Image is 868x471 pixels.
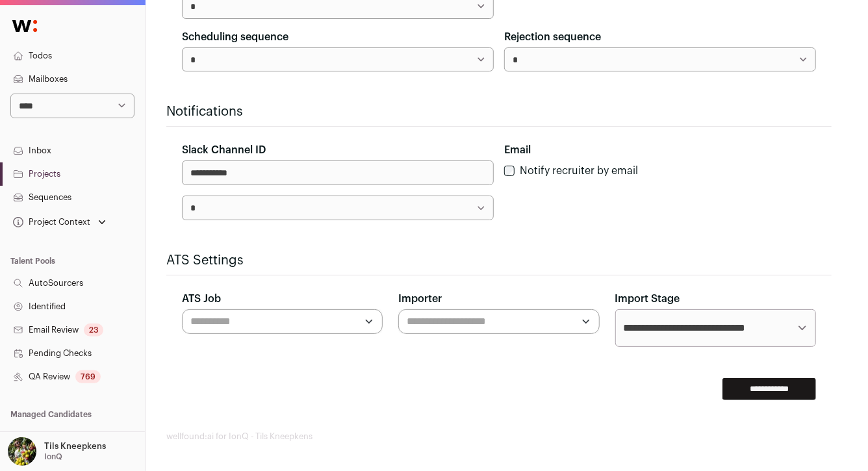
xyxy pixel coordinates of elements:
[5,13,44,39] img: Wellfound
[615,291,680,307] label: Import Stage
[166,431,847,442] footer: wellfound:ai for IonQ - Tils Kneepkens
[10,213,108,231] button: Open dropdown
[44,452,62,462] p: IonQ
[504,29,601,45] label: Rejection sequence
[166,103,832,121] h2: Notifications
[8,437,36,466] img: 6689865-medium_jpg
[182,291,221,307] label: ATS Job
[398,291,442,307] label: Importer
[84,324,103,337] div: 23
[182,29,288,45] label: Scheduling sequence
[44,441,106,452] p: Tils Kneepkens
[520,166,638,176] label: Notify recruiter by email
[166,251,832,270] h2: ATS Settings
[5,437,108,466] button: Open dropdown
[75,370,101,383] div: 769
[504,142,816,158] div: Email
[10,217,90,227] div: Project Context
[182,142,266,158] label: Slack Channel ID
